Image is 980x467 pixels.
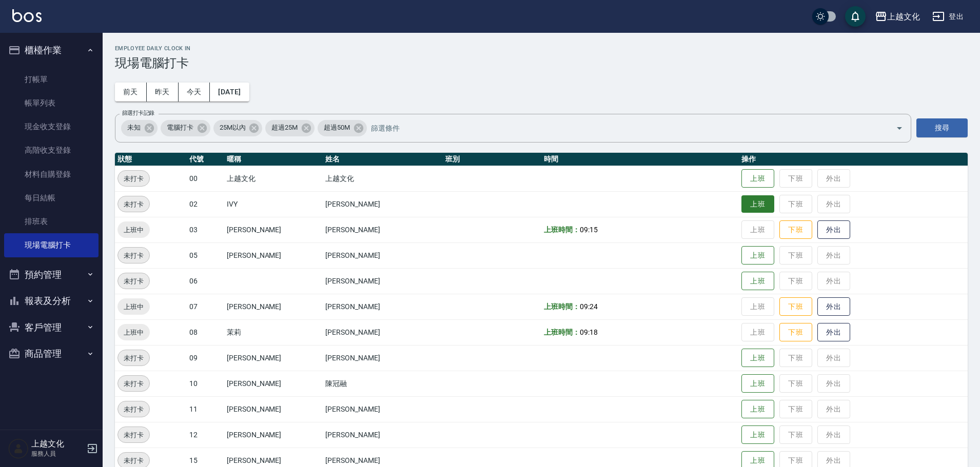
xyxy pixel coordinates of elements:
[318,120,367,136] div: 超過50M
[115,56,968,70] h3: 現場電腦打卡
[4,91,99,115] a: 帳單列表
[187,217,224,242] td: 03
[580,328,598,336] span: 09:18
[368,119,878,137] input: 篩選條件
[118,276,149,287] span: 未打卡
[115,153,187,166] th: 狀態
[323,396,443,422] td: [PERSON_NAME]
[147,83,179,101] button: 昨天
[117,225,150,235] span: 上班中
[265,120,315,136] div: 超過25M
[224,371,323,396] td: [PERSON_NAME]
[323,371,443,396] td: 陳冠融
[4,261,99,288] button: 預約管理
[187,242,224,268] td: 05
[544,328,580,336] b: 上班時間：
[187,319,224,345] td: 08
[12,9,42,22] img: Logo
[779,297,812,316] button: 下班
[443,153,541,166] th: 班別
[117,301,150,312] span: 上班中
[4,163,99,186] a: 材料自購登錄
[224,217,323,242] td: [PERSON_NAME]
[118,378,149,389] span: 未打卡
[817,220,850,239] button: 外出
[213,120,263,136] div: 25M以內
[817,323,850,342] button: 外出
[224,294,323,319] td: [PERSON_NAME]
[4,340,99,367] button: 商品管理
[779,220,812,239] button: 下班
[845,6,866,27] button: save
[817,297,850,316] button: 外出
[187,166,224,191] td: 00
[213,123,252,133] span: 25M以內
[741,246,774,265] button: 上班
[4,115,99,138] a: 現金收支登錄
[179,83,210,101] button: 今天
[121,120,158,136] div: 未知
[265,123,304,133] span: 超過25M
[224,396,323,422] td: [PERSON_NAME]
[31,439,84,449] h5: 上越文化
[122,109,154,117] label: 篩選打卡記錄
[4,138,99,162] a: 高階收支登錄
[741,400,774,419] button: 上班
[323,153,443,166] th: 姓名
[118,404,149,415] span: 未打卡
[4,186,99,210] a: 每日結帳
[323,268,443,294] td: [PERSON_NAME]
[741,195,774,213] button: 上班
[323,166,443,191] td: 上越文化
[187,345,224,371] td: 09
[118,173,149,184] span: 未打卡
[187,191,224,217] td: 02
[4,210,99,233] a: 排班表
[541,153,739,166] th: 時間
[916,118,968,137] button: 搜尋
[187,153,224,166] th: 代號
[115,45,968,52] h2: Employee Daily Clock In
[323,191,443,217] td: [PERSON_NAME]
[779,323,812,342] button: 下班
[741,272,774,291] button: 上班
[741,169,774,188] button: 上班
[121,123,147,133] span: 未知
[4,288,99,314] button: 報表及分析
[741,349,774,368] button: 上班
[224,153,323,166] th: 暱稱
[871,6,924,27] button: 上越文化
[580,226,598,234] span: 09:15
[891,120,908,136] button: Open
[323,217,443,242] td: [PERSON_NAME]
[187,294,224,319] td: 07
[4,68,99,91] a: 打帳單
[115,83,147,101] button: 前天
[187,268,224,294] td: 06
[224,242,323,268] td: [PERSON_NAME]
[4,314,99,341] button: 客戶管理
[887,10,920,23] div: 上越文化
[544,302,580,311] b: 上班時間：
[4,37,99,64] button: 櫃檯作業
[739,153,968,166] th: 操作
[741,425,774,444] button: 上班
[224,345,323,371] td: [PERSON_NAME]
[323,422,443,448] td: [PERSON_NAME]
[187,371,224,396] td: 10
[224,319,323,345] td: 茉莉
[8,438,29,459] img: Person
[323,345,443,371] td: [PERSON_NAME]
[118,353,149,363] span: 未打卡
[323,294,443,319] td: [PERSON_NAME]
[224,422,323,448] td: [PERSON_NAME]
[224,191,323,217] td: IVY
[118,250,149,261] span: 未打卡
[187,396,224,422] td: 11
[31,449,84,458] p: 服務人員
[117,327,150,338] span: 上班中
[118,430,149,440] span: 未打卡
[4,233,99,257] a: 現場電腦打卡
[224,166,323,191] td: 上越文化
[318,123,356,133] span: 超過50M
